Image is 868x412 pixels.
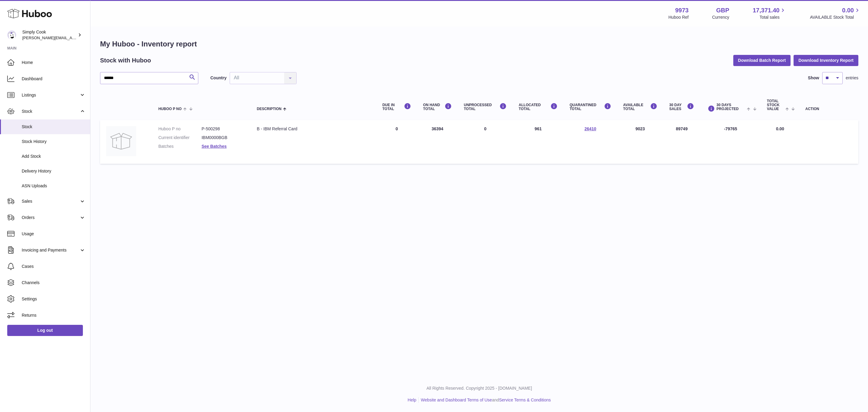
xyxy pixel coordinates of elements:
p: All Rights Reserved. Copyright 2025 - [DOMAIN_NAME] [95,385,863,391]
span: entries [846,75,858,81]
li: and [419,397,551,403]
span: Home [22,60,86,65]
label: Show [808,75,819,81]
a: Service Terms & Conditions [499,398,551,402]
a: Help [408,398,417,402]
h1: My Huboo - Inventory report [100,39,858,49]
span: Returns [22,312,86,318]
span: Listings [22,92,79,98]
td: 0 [458,120,513,164]
div: DUE IN TOTAL [382,103,411,111]
span: Stock [22,109,79,114]
span: [PERSON_NAME][EMAIL_ADDRESS][DOMAIN_NAME] [22,35,121,40]
img: emma@simplycook.com [7,30,16,40]
h2: Stock with Huboo [100,56,151,65]
div: ON HAND Total [423,103,452,111]
dd: IBM0000BGB [202,135,245,141]
dt: Current identifier [158,135,201,141]
span: Delivery History [22,168,86,174]
dt: Huboo P no [158,126,201,132]
a: Log out [7,325,83,336]
a: 0.00 AVAILABLE Stock Total [810,6,861,20]
td: 36394 [417,120,458,164]
span: Add Stock [22,154,86,159]
td: -79765 [700,120,761,164]
dd: P-500298 [202,126,245,132]
strong: GBP [716,6,729,14]
span: Stock [22,124,86,130]
span: AVAILABLE Stock Total [810,14,861,20]
div: Currency [712,14,729,20]
div: B - IBM Referral Card [257,126,370,132]
label: Country [210,75,227,81]
td: 0 [376,120,417,164]
span: Sales [22,198,79,204]
span: 30 DAYS PROJECTED [716,103,745,111]
span: Dashboard [22,76,86,82]
span: ASN Uploads [22,183,86,189]
div: ALLOCATED Total [519,103,558,111]
span: Settings [22,296,86,302]
span: 17,371.40 [753,6,779,14]
span: Invoicing and Payments [22,247,79,253]
div: 30 DAY SALES [669,103,694,111]
div: Huboo Ref [668,14,689,20]
span: 0.00 [776,126,784,131]
div: QUARANTINED Total [570,103,611,111]
td: 961 [513,120,564,164]
span: Cases [22,264,86,269]
div: UNPROCESSED Total [464,103,507,111]
span: Huboo P no [158,107,181,111]
td: 9023 [617,120,663,164]
a: 17,371.40 Total sales [753,6,786,20]
div: Action [805,107,852,111]
div: AVAILABLE Total [623,103,657,111]
span: Stock History [22,139,86,144]
span: Total sales [759,14,786,20]
span: 0.00 [842,6,854,14]
img: product image [106,126,136,156]
span: Description [257,107,281,111]
span: Orders [22,215,79,220]
button: Download Inventory Report [794,55,858,66]
button: Download Batch Report [733,55,791,66]
span: Usage [22,231,86,237]
strong: 9973 [675,6,689,14]
a: Website and Dashboard Terms of Use [421,398,492,402]
dt: Batches [158,144,201,149]
span: Total stock value [767,99,784,111]
td: 89749 [663,120,700,164]
a: 26410 [584,126,596,131]
span: Channels [22,280,86,286]
div: Simply Cook [22,29,77,41]
a: See Batches [202,144,227,149]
